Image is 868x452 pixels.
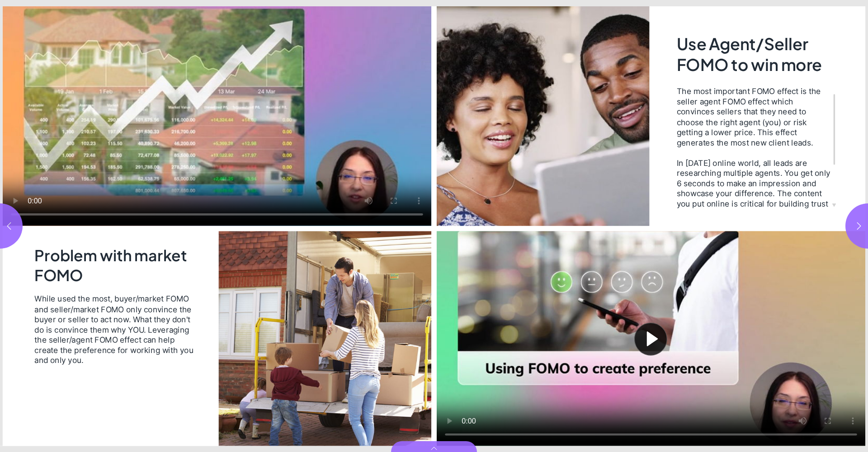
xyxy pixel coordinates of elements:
video: Video [3,6,431,226]
div: In [DATE] online world, all leads are researching multiple agents. You get only 6 seconds to make... [677,158,831,219]
span: While used the most, buyer/market FOMO and seller/market FOMO only convince the buyer or seller t... [34,294,194,365]
div: The most important FOMO effect is the seller agent FOMO effect which convinces sellers that they ... [677,86,831,147]
h2: Use Agent/Seller FOMO to win more [677,33,834,78]
section: Page 5 [434,6,868,446]
h2: Problem with market FOMO [34,246,197,286]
